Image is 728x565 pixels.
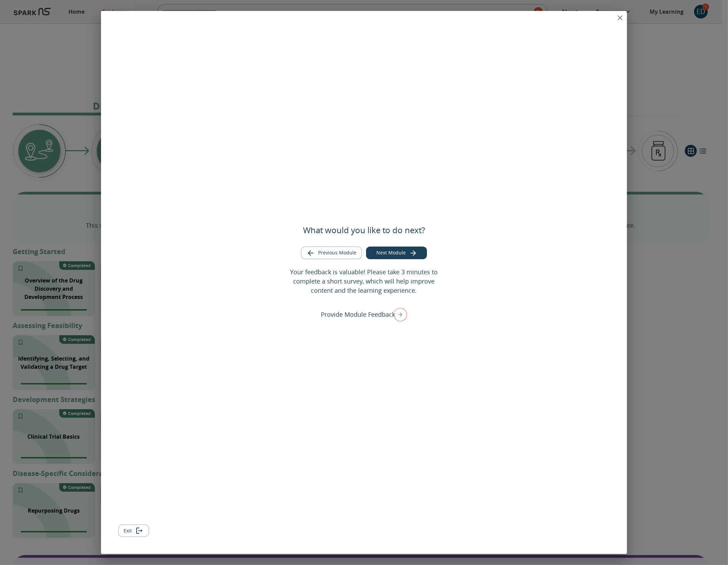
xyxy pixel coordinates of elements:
[390,305,407,323] img: right arrow
[366,247,427,259] button: Go to next module
[285,267,443,295] p: Your feedback is valuable! Please take 3 minutes to complete a short survey, which will help impr...
[118,525,149,537] button: Exit module
[301,247,362,259] button: Go to previous module
[321,310,395,319] p: Provide Module Feedback
[613,11,627,25] button: close
[303,225,425,236] h5: What would you like to do next?
[321,305,407,323] div: Provide Module Feedback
